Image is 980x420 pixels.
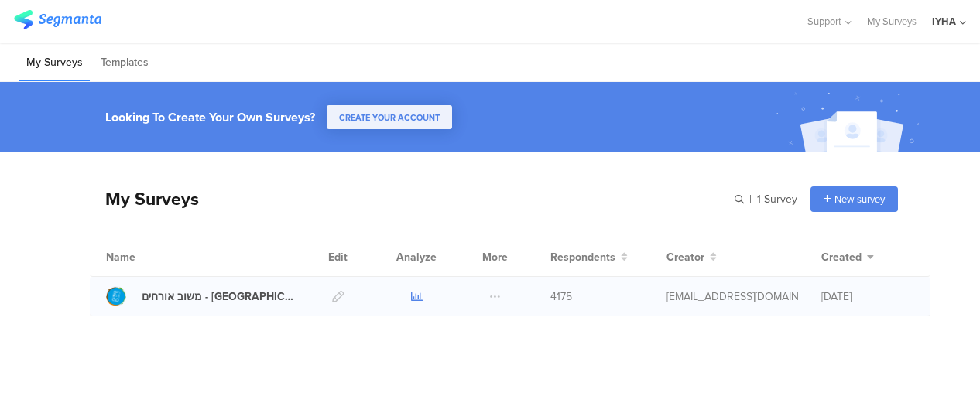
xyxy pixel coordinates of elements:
[550,249,615,265] span: Respondents
[666,249,704,265] span: Creator
[94,45,156,81] li: Templates
[327,105,452,129] button: CREATE YOUR ACCOUNT
[106,286,298,306] a: משוב אורחים - [GEOGRAPHIC_DATA]
[550,289,572,305] span: 4175
[747,191,754,207] span: |
[19,45,90,81] li: My Surveys
[393,237,440,276] div: Analyze
[550,249,628,265] button: Respondents
[106,249,199,265] div: Name
[339,111,440,124] span: CREATE YOUR ACCOUNT
[478,237,512,276] div: More
[807,14,841,29] span: Support
[821,289,914,305] div: [DATE]
[14,10,101,29] img: segmanta logo
[105,108,315,126] div: Looking To Create Your Own Surveys?
[821,249,862,265] span: Created
[90,186,199,212] div: My Surveys
[834,192,885,207] span: New survey
[757,191,797,207] span: 1 Survey
[932,14,956,29] div: IYHA
[321,237,355,276] div: Edit
[821,249,874,265] button: Created
[142,289,298,305] div: משוב אורחים - בית שאן
[666,249,717,265] button: Creator
[770,87,930,157] img: create_account_image.svg
[666,289,798,305] div: ofir@iyha.org.il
